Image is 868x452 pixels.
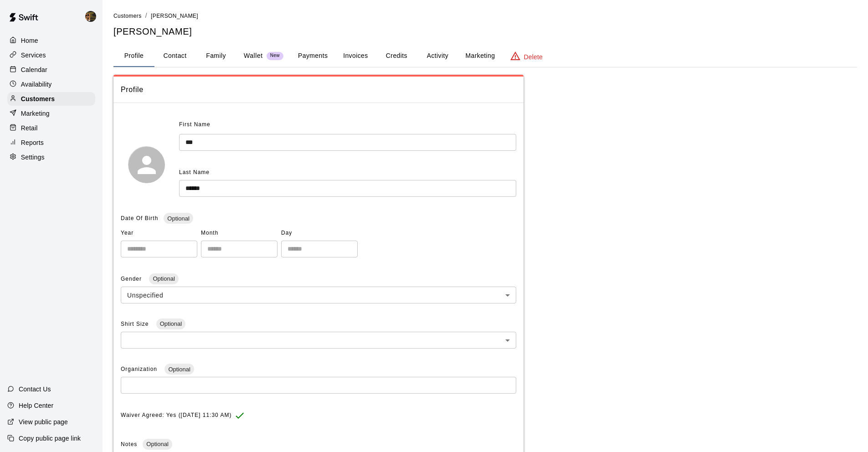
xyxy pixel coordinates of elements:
[121,408,231,423] span: Waiver Agreed: Yes ([DATE] 11:30 AM)
[145,11,147,21] li: /
[7,92,95,106] a: Customers
[21,109,50,118] p: Marketing
[19,417,68,426] p: View public page
[121,226,197,241] span: Year
[121,366,159,372] span: Organization
[7,136,95,149] a: Reports
[149,275,178,282] span: Optional
[281,226,358,241] span: Day
[113,45,154,67] button: Profile
[524,52,543,62] p: Delete
[83,7,103,26] div: Francisco Gracesqui
[113,45,857,67] div: basic tabs example
[179,169,210,175] span: Last Name
[7,121,95,135] a: Retail
[151,13,198,19] span: [PERSON_NAME]
[121,321,151,327] span: Shirt Size
[164,366,194,373] span: Optional
[21,123,38,133] p: Retail
[113,12,142,19] a: Customers
[121,84,516,96] span: Profile
[21,153,45,162] p: Settings
[113,13,142,19] span: Customers
[417,45,458,67] button: Activity
[121,441,137,447] span: Notes
[7,77,95,91] a: Availability
[335,45,376,67] button: Invoices
[458,45,502,67] button: Marketing
[195,45,236,67] button: Family
[179,118,211,132] span: First Name
[121,276,144,282] span: Gender
[21,65,47,74] p: Calendar
[21,51,46,60] p: Services
[21,138,44,147] p: Reports
[7,150,95,164] a: Settings
[291,45,335,67] button: Payments
[7,34,95,47] a: Home
[21,80,52,89] p: Availability
[7,107,95,120] a: Marketing
[244,51,263,61] p: Wallet
[19,385,51,394] p: Contact Us
[85,11,96,22] img: Francisco Gracesqui
[21,36,38,45] p: Home
[121,215,158,221] span: Date Of Birth
[143,441,172,447] span: Optional
[21,94,55,103] p: Customers
[376,45,417,67] button: Credits
[154,45,195,67] button: Contact
[267,53,283,59] span: New
[156,320,185,327] span: Optional
[164,215,193,222] span: Optional
[7,63,95,77] a: Calendar
[113,26,857,38] h5: [PERSON_NAME]
[113,11,857,21] nav: breadcrumb
[7,48,95,62] a: Services
[121,287,516,303] div: Unspecified
[201,226,277,241] span: Month
[19,434,81,443] p: Copy public page link
[19,401,53,410] p: Help Center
